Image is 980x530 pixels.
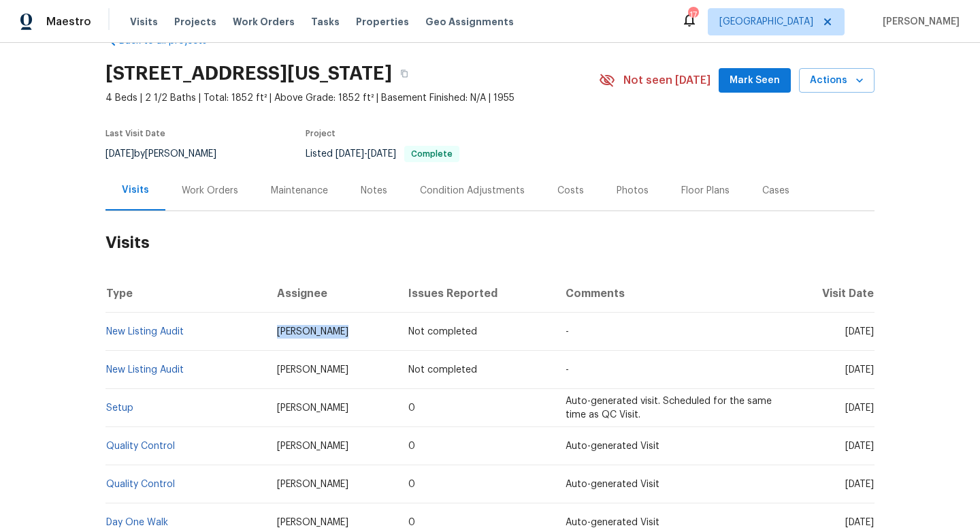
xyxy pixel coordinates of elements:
span: Maestro [46,15,91,29]
span: Listed [306,149,459,159]
span: Project [306,129,336,138]
span: [DATE] [845,480,874,489]
span: [GEOGRAPHIC_DATA] [719,15,813,29]
span: Projects [174,15,216,29]
span: [DATE] [367,149,396,159]
span: [DATE] [845,403,874,413]
span: [DATE] [336,149,364,159]
span: 0 [408,518,415,527]
span: Auto-generated visit. Scheduled for the same time as QC Visit. [566,396,772,420]
span: Work Orders [233,15,295,29]
span: [DATE] [845,365,874,375]
span: [DATE] [845,441,874,451]
button: Copy Address [392,61,416,86]
h2: Visits [105,211,875,275]
div: Visits [122,183,149,197]
span: Actions [810,72,864,89]
span: Complete [406,150,458,158]
span: 4 Beds | 2 1/2 Baths | Total: 1852 ft² | Above Grade: 1852 ft² | Basement Finished: N/A | 1955 [105,91,599,105]
div: Photos [617,184,649,198]
span: 0 [408,441,415,451]
div: Floor Plans [681,184,730,198]
button: Mark Seen [719,68,791,93]
div: Notes [361,184,387,198]
span: Auto-generated Visit [566,518,659,527]
a: Quality Control [106,480,175,489]
span: [DATE] [845,327,874,337]
span: [PERSON_NAME] [277,441,348,451]
a: Day One Walk [106,518,168,527]
span: Geo Assignments [425,15,514,29]
th: Type [105,275,266,313]
span: Not completed [408,327,477,337]
span: [PERSON_NAME] [277,518,348,527]
a: New Listing Audit [106,327,184,337]
span: 0 [408,403,415,413]
span: 0 [408,480,415,489]
div: Condition Adjustments [420,184,525,198]
span: Properties [356,15,409,29]
span: Mark Seen [730,72,780,89]
span: [PERSON_NAME] [877,15,960,29]
a: Quality Control [106,441,175,451]
span: [DATE] [105,149,134,159]
span: Not completed [408,365,477,375]
span: Last Visit Date [105,129,165,138]
span: - [336,149,396,159]
span: [PERSON_NAME] [277,327,348,337]
button: Actions [799,68,875,93]
div: Maintenance [271,184,328,198]
div: by [PERSON_NAME] [105,146,233,162]
div: 17 [688,8,698,22]
span: [DATE] [845,518,874,527]
a: Setup [106,403,133,413]
span: [PERSON_NAME] [277,403,348,413]
th: Assignee [266,275,398,313]
div: Work Orders [182,184,238,198]
a: New Listing Audit [106,365,184,375]
h2: [STREET_ADDRESS][US_STATE] [105,67,392,80]
span: Auto-generated Visit [566,441,659,451]
span: Tasks [311,17,340,27]
span: Auto-generated Visit [566,480,659,489]
div: Costs [557,184,584,198]
span: Not seen [DATE] [623,74,710,87]
div: Cases [762,184,789,198]
span: - [566,365,569,375]
th: Comments [555,275,785,313]
th: Visit Date [785,275,875,313]
span: - [566,327,569,337]
span: [PERSON_NAME] [277,365,348,375]
th: Issues Reported [397,275,554,313]
span: Visits [130,15,158,29]
span: [PERSON_NAME] [277,480,348,489]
